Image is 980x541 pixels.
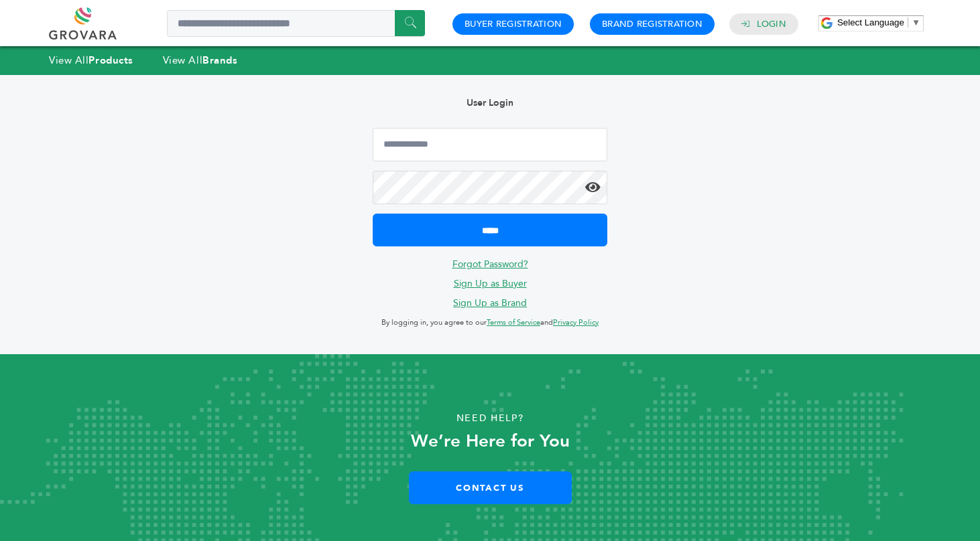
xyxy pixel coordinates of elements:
[452,258,528,270] a: Forgot Password?
[411,429,570,453] strong: We’re Here for You
[373,315,607,331] p: By logging in, you agree to our and
[553,317,599,327] a: Privacy Policy
[88,54,133,67] strong: Products
[908,17,908,27] span: ​
[453,297,527,309] a: Sign Up as Brand
[837,17,920,27] a: Select Language​
[487,317,540,327] a: Terms of Service
[757,18,786,30] a: Login
[912,17,920,27] span: ▼
[602,18,702,30] a: Brand Registration
[467,96,513,109] b: User Login
[163,54,238,67] a: View AllBrands
[167,10,425,37] input: Search a product or brand...
[202,54,237,67] strong: Brands
[373,128,607,161] input: Email Address
[837,17,904,27] span: Select Language
[49,408,931,429] p: Need Help?
[409,471,572,504] a: Contact Us
[49,54,133,67] a: View AllProducts
[373,171,607,204] input: Password
[465,18,562,30] a: Buyer Registration
[454,277,527,290] a: Sign Up as Buyer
